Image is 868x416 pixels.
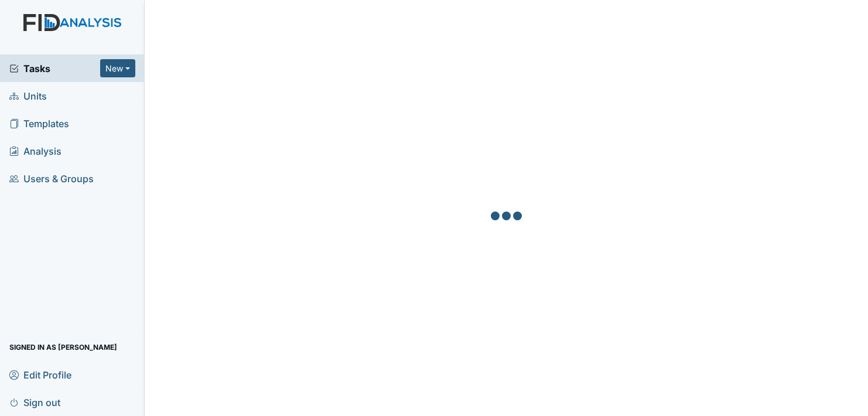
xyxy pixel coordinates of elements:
[9,87,47,105] span: Units
[100,59,135,77] button: New
[9,393,60,411] span: Sign out
[9,142,61,160] span: Analysis
[9,62,100,76] a: Tasks
[9,366,71,384] span: Edit Profile
[9,114,69,132] span: Templates
[9,338,117,356] span: Signed in as [PERSON_NAME]
[9,169,94,187] span: Users & Groups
